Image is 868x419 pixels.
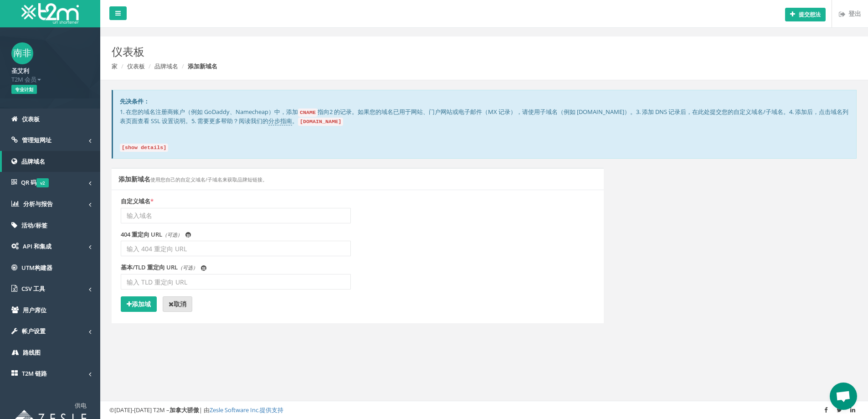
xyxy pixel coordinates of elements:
font: 使用您自己的自定义域名/子域名来获取品牌短链接。 [150,176,267,183]
font: 分析与报告 [23,200,53,208]
img: T2M [21,3,79,24]
a: 仪表板 [127,62,145,70]
font: 2 的记录。如果您的域名已用于网站、门户网站或电子邮件（MX 记录），请使用子域名（例如 [DOMAIN_NAME]） [329,108,630,116]
font: 1. 在您的域名注册商账户（例如 GoDaddy、Namecheap）中，添加 [120,108,298,116]
button: 提交想法 [785,8,826,21]
font: （可选） [178,264,198,271]
font: v2 [40,180,45,186]
font: 添加新域名 [118,175,150,183]
a: Open chat [830,383,857,410]
font: 404 重定向 URL [121,230,162,238]
input: 输入 404 重定向 URL [121,241,351,256]
font: 供电 [75,401,87,409]
font: 加拿大骄傲 [169,406,199,414]
font: 提交想法 [799,10,821,18]
font: （可选） [162,231,182,238]
a: 家 [112,62,118,70]
font: 专业计划 [15,86,33,93]
font: 用户席位 [23,306,46,314]
font: 。3. 添加 DNS 记录后，在此处提交您的自定义域名/子域名。4 [630,108,792,116]
font: 自定义域名 [121,197,150,205]
a: Zesle Software Inc.提供支持 [210,406,283,414]
font: T2M 会员 [11,75,36,83]
font: 我 [186,233,190,238]
font: 我 [202,266,205,271]
font: . 添加后，点击 [792,108,831,116]
font: 先决条件： [120,97,149,105]
font: 帐户设置 [22,327,46,335]
font: 指向 [318,108,329,116]
font: ©[DATE]-[DATE] T2M – [109,406,169,414]
code: [DOMAIN_NAME] [298,118,343,126]
font: . 需要更多帮助？阅读我们的 [195,117,268,125]
a: 圣艾利 T2M 会员 [11,64,89,83]
button: 添加域 [121,296,157,312]
input: 输入域名 [121,208,351,223]
font: 基本/TLD 重定向 URL [121,263,178,271]
font: QR 码 [21,178,36,186]
font: 路线图 [23,348,41,357]
font: 南非 [13,47,31,59]
font: 。 [292,117,298,125]
input: 输入 TLD 重定向 URL [121,274,351,290]
font: 活动/标签 [21,221,47,229]
code: CNAME [298,109,318,117]
font: UTM构建器 [21,264,52,272]
font: | 由 [199,406,210,414]
font: T2M 链路 [22,369,47,378]
font: 取消 [174,300,186,308]
a: 取消 [163,296,192,312]
font: 登出 [848,9,861,18]
a: 品牌域名 [154,62,178,70]
font: 品牌域名 [21,157,45,166]
font: 域名列表页面查看 SSL 设置说明。5 [120,108,848,125]
font: 仪表板 [22,115,40,123]
font: CSV 工具 [21,285,45,293]
code: [show details] [120,144,168,152]
font: API 和集成 [23,242,51,250]
a: 分步指南 [268,117,292,125]
font: 仪表板 [112,44,144,59]
font: 管理短网址 [22,136,51,144]
font: 添加新域名 [188,62,217,70]
font: 添加域 [132,300,151,308]
font: 圣艾利 [11,67,29,75]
